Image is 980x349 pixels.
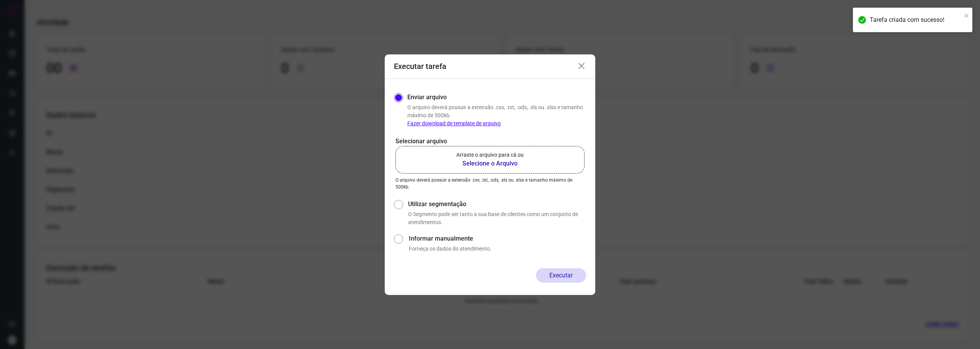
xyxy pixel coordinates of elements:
[408,200,586,209] label: Utilizar segmentação
[407,93,447,102] label: Enviar arquivo
[407,120,501,126] a: Fazer download de template de arquivo
[964,11,969,20] button: close
[456,159,524,168] b: Selecione o Arquivo
[870,15,962,25] div: Tarefa criada com sucesso!
[408,210,586,226] p: O Segmento pode ser tanto a sua base de clientes como um conjunto de atendimentos.
[395,177,585,190] p: O arquivo deverá possuir a extensão .csv, .txt, .ods, .xls ou .xlsx e tamanho máximo de 500kb.
[536,268,586,283] button: Executar
[394,62,446,71] h3: Executar tarefa
[395,137,585,146] p: Selecionar arquivo
[456,151,524,159] p: Arraste o arquivo para cá ou
[409,234,586,243] label: Informar manualmente
[409,245,586,253] p: Forneça os dados do atendimento.
[407,103,586,128] p: O arquivo deverá possuir a extensão .csv, .txt, .ods, .xls ou .xlsx e tamanho máximo de 500kb.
